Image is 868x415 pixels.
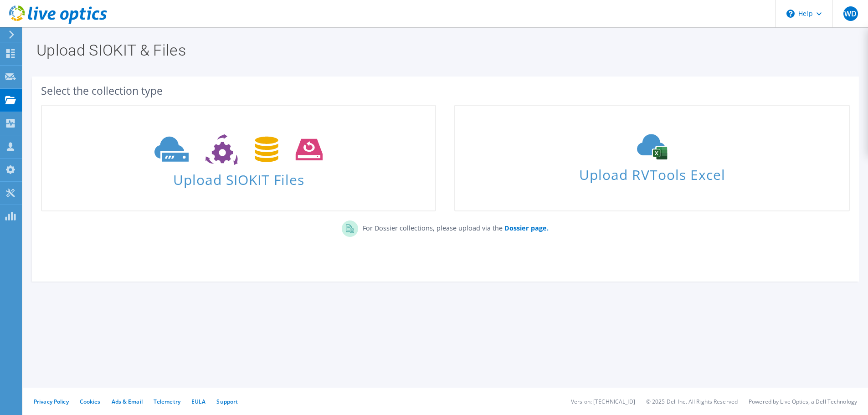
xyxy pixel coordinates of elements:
span: Upload RVTools Excel [455,163,848,182]
li: © 2025 Dell Inc. All Rights Reserved [646,398,738,405]
svg: \n [786,10,795,18]
p: For Dossier collections, please upload via the [358,220,549,233]
a: Dossier page. [503,224,549,232]
div: Select the collection type [41,86,850,96]
span: WD [843,6,858,21]
a: Privacy Policy [34,398,69,405]
a: Ads & Email [112,398,143,405]
li: Powered by Live Optics, a Dell Technology [749,398,857,405]
a: EULA [191,398,205,405]
h1: Upload SIOKIT & Files [36,42,850,58]
a: Telemetry [154,398,180,405]
a: Upload SIOKIT Files [41,105,436,211]
li: Version: [TECHNICAL_ID] [571,398,635,405]
a: Support [216,398,238,405]
a: Cookies [80,398,101,405]
span: Upload SIOKIT Files [42,167,435,187]
b: Dossier page. [504,224,549,232]
a: Upload RVTools Excel [454,105,849,211]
